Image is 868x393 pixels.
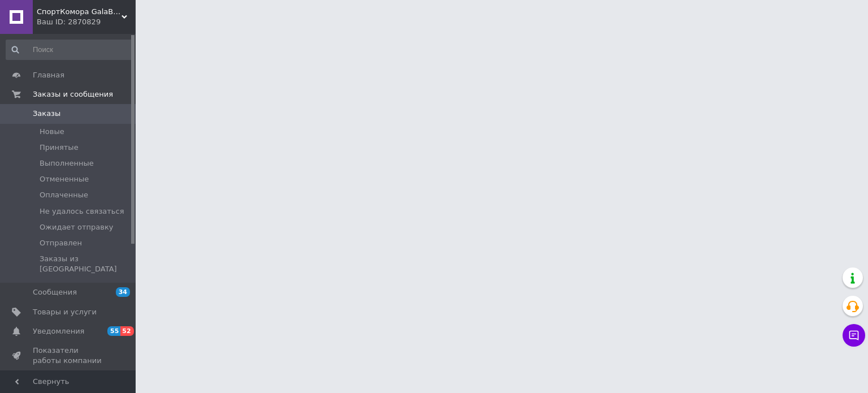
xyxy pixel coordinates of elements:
[40,190,88,200] span: Оплаченные
[40,158,94,169] span: Выполненные
[37,17,136,27] div: Ваш ID: 2870829
[40,142,79,153] span: Принятые
[33,287,77,297] span: Сообщения
[33,307,97,317] span: Товары и услуги
[40,238,82,248] span: Отправлен
[40,206,124,217] span: Не удалось связаться
[120,326,133,336] span: 52
[107,326,120,336] span: 55
[33,109,60,119] span: Заказы
[40,174,89,184] span: Отмененные
[6,40,133,60] input: Поиск
[37,7,121,17] span: СпортКомора GalaBola
[33,326,84,336] span: Уведомления
[40,254,132,274] span: Заказы из [GEOGRAPHIC_DATA]
[843,324,865,347] button: Чат с покупателем
[116,287,130,297] span: 34
[33,346,105,366] span: Показатели работы компании
[40,222,114,232] span: Ожидает отправку
[40,127,64,137] span: Новые
[33,89,113,100] span: Заказы и сообщения
[33,70,64,80] span: Главная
